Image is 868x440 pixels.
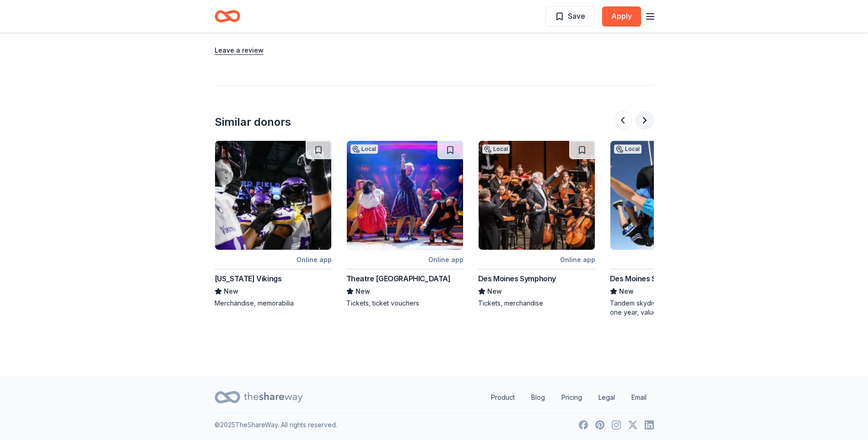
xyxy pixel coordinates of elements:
button: Leave a review [215,45,264,56]
span: New [224,286,238,297]
p: © 2025 TheShareWay. All rights reserved. [215,419,337,430]
img: Image for Des Moines Skydivers [610,141,727,250]
img: Image for Theatre Cedar Rapids [347,141,463,250]
div: Local [614,145,642,154]
div: Des Moines Skydivers [610,273,685,284]
a: Blog [524,388,552,407]
a: Legal [591,388,622,407]
div: Tickets, merchandise [478,299,595,308]
img: Image for Des Moines Symphony [479,141,595,250]
a: Pricing [554,388,589,407]
div: Merchandise, memorabilia [215,299,332,308]
div: [US_STATE] Vikings [215,273,282,284]
div: Tickets, ticket vouchers [346,299,464,308]
div: Local [350,145,378,154]
span: New [487,286,502,297]
div: Theatre [GEOGRAPHIC_DATA] [346,273,451,284]
button: Apply [602,6,641,27]
a: Email [624,388,654,407]
div: Des Moines Symphony [478,273,556,284]
a: Home [215,5,240,27]
a: Image for Des Moines SymphonyLocalOnline appDes Moines SymphonyNewTickets, merchandise [478,140,595,308]
a: Product [484,388,522,407]
a: Image for Theatre Cedar RapidsLocalOnline appTheatre [GEOGRAPHIC_DATA]NewTickets, ticket vouchers [346,140,464,308]
div: Online app [560,254,595,265]
span: New [619,286,634,297]
img: Image for Minnesota Vikings [215,141,331,250]
div: Local [482,145,510,154]
div: Online app [428,254,464,265]
div: Tandem skydive certificate, valid for one year, valued at $290 [610,299,727,317]
span: Save [568,10,585,22]
div: Online app [297,254,332,265]
button: Save [545,6,595,27]
nav: quick links [484,388,654,407]
span: New [356,286,370,297]
a: Image for Des Moines SkydiversLocalOnline appDes Moines SkydiversNewTandem skydive certificate, v... [610,140,727,317]
a: Image for Minnesota VikingsOnline app[US_STATE] VikingsNewMerchandise, memorabilia [215,140,332,308]
div: Similar donors [215,115,291,129]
